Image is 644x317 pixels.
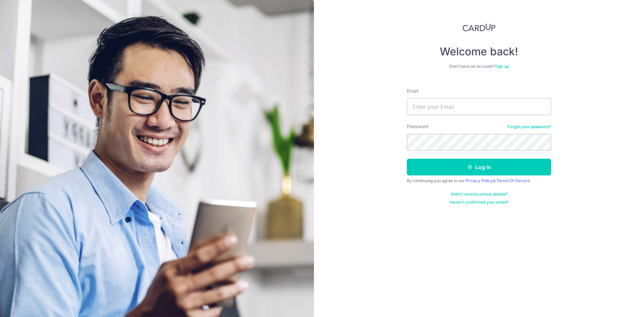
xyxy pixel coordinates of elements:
[407,159,551,175] button: Log in
[407,98,551,115] input: Enter your Email
[407,88,418,94] label: Email
[407,45,551,58] h4: Welcome back!
[496,178,530,183] a: Terms Of Service
[463,23,495,32] img: CardUp Logo
[507,124,551,129] a: Forgot your password?
[451,192,507,197] a: Didn't receive unlock details?
[495,64,509,69] a: Sign up
[407,123,428,130] label: Password
[407,178,551,183] div: By continuing you agree to our &
[407,64,551,69] div: Don’t have an account?
[449,200,508,205] a: Haven't confirmed your email?
[466,178,493,183] a: Privacy Policy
